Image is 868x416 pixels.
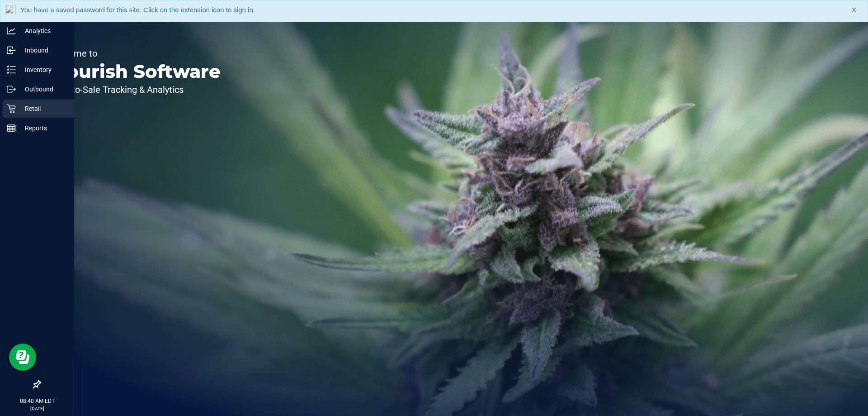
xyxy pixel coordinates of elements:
[49,85,221,94] p: Seed-to-Sale Tracking & Analytics
[9,344,36,371] iframe: Resource center
[16,103,70,114] p: Retail
[7,65,16,74] inline-svg: Inventory
[16,25,70,36] p: Analytics
[7,124,16,133] inline-svg: Reports
[4,405,70,412] p: [DATE]
[16,123,70,134] p: Reports
[5,5,16,17] img: notLoggedInIcon.png
[16,45,70,56] p: Inbound
[4,397,70,405] p: 08:40 AM EDT
[7,85,16,94] inline-svg: Outbound
[20,6,255,14] span: You have a saved password for this site. Click on the extension icon to sign in.
[16,64,70,75] p: Inventory
[49,62,221,81] p: Flourish Software
[7,104,16,113] inline-svg: Retail
[852,5,856,15] span: X
[7,46,16,55] inline-svg: Inbound
[16,84,70,95] p: Outbound
[49,49,221,58] p: Welcome to
[7,26,16,35] inline-svg: Analytics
